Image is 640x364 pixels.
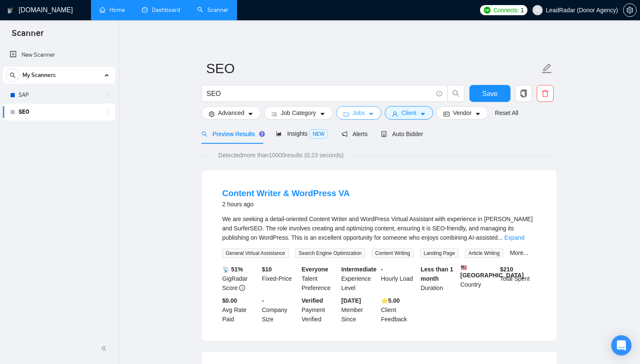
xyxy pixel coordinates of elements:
[459,265,499,293] div: Country
[258,130,266,138] div: Tooltip anchor
[276,130,328,137] span: Insights
[623,7,636,14] span: setting
[475,111,481,117] span: caret-down
[342,131,348,137] span: notification
[623,3,637,17] button: setting
[342,131,368,137] span: Alerts
[212,151,350,160] span: Detected more than 10000 results (0.23 seconds)
[276,131,282,137] span: area-chart
[10,47,108,63] a: New Scanner
[447,85,464,102] button: search
[271,111,277,117] span: bars
[401,108,417,118] span: Client
[222,266,243,273] b: 📡 51%
[260,265,300,293] div: Fixed-Price
[264,106,332,120] button: barsJob Categorycaret-down
[104,109,111,115] span: holder
[500,266,513,273] b: $ 210
[22,67,56,84] span: My Scanners
[201,131,262,137] span: Preview Results
[260,296,300,324] div: Company Size
[320,111,326,117] span: caret-down
[99,6,125,14] a: homeHome
[302,297,323,304] b: Verified
[104,92,111,99] span: holder
[197,6,229,14] a: searchScanner
[309,129,328,139] span: NEW
[262,297,264,304] b: -
[505,234,524,241] a: Expand
[218,108,244,118] span: Advanced
[379,265,419,293] div: Hourly Load
[623,7,637,14] a: setting
[419,265,459,293] div: Duration
[341,266,376,273] b: Intermediate
[300,265,340,293] div: Talent Preference
[339,296,379,324] div: Member Since
[541,63,552,74] span: edit
[341,297,361,304] b: [DATE]
[436,91,442,96] span: info-circle
[381,297,400,304] b: ⭐️ 5.00
[201,131,207,137] span: search
[498,265,538,293] div: Total Spent
[469,85,510,102] button: Save
[498,234,503,241] span: ...
[448,90,464,97] span: search
[222,297,237,304] b: $0.00
[262,266,272,273] b: $ 10
[221,296,260,324] div: Avg Rate Paid
[6,72,19,78] span: search
[19,87,99,104] a: SAP
[461,265,467,271] img: 🇺🇸
[222,189,350,198] a: Content Writer & WordPress VA
[515,85,532,102] button: copy
[209,111,215,117] span: setting
[222,249,289,258] span: General Virtual Assistance
[222,199,350,209] div: 2 hours ago
[461,265,524,279] b: [GEOGRAPHIC_DATA]
[7,4,13,17] img: logo
[19,104,99,120] a: SEO
[510,249,529,256] a: More...
[372,249,413,258] span: Content Writing
[436,106,488,120] button: idcardVendorcaret-down
[494,5,519,15] span: Connects:
[381,266,383,273] b: -
[516,90,532,97] span: copy
[343,111,349,117] span: folder
[3,67,115,120] li: My Scanners
[295,249,365,258] span: Search Engine Optimization
[368,111,374,117] span: caret-down
[201,106,261,120] button: settingAdvancedcaret-down
[207,88,433,99] input: Search Freelance Jobs...
[392,111,398,117] span: user
[222,214,536,242] div: We are seeking a detail-oriented Content Writer and WordPress Virtual Assistant with experience i...
[6,68,19,82] button: search
[444,111,450,117] span: idcard
[381,131,387,137] span: robot
[611,335,632,356] div: Open Intercom Messenger
[221,265,260,293] div: GigRadar Score
[300,296,340,324] div: Payment Verified
[239,285,245,291] span: info-circle
[453,108,472,118] span: Vendor
[521,5,524,15] span: 1
[482,88,497,99] span: Save
[101,344,109,353] span: double-left
[3,47,115,63] li: New Scanner
[381,131,423,137] span: Auto Bidder
[465,249,503,258] span: Article Writing
[206,58,540,79] input: Scanner name...
[248,111,254,117] span: caret-down
[495,108,518,118] a: Reset All
[484,7,491,14] img: upwork-logo.png
[385,106,433,120] button: userClientcaret-down
[339,265,379,293] div: Experience Level
[281,108,316,118] span: Job Category
[353,108,365,118] span: Jobs
[420,249,458,258] span: Landing Page
[379,296,419,324] div: Client Feedback
[5,27,50,45] span: Scanner
[535,7,541,13] span: user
